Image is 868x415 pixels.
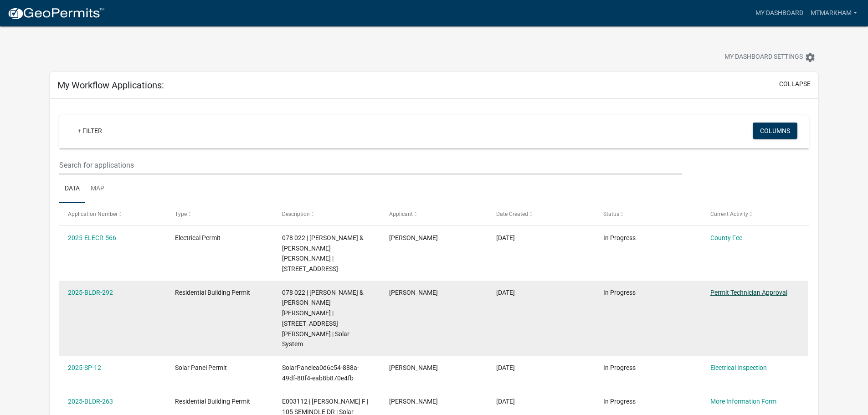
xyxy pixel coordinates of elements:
button: My Dashboard Settingssettings [717,48,823,66]
i: settings [805,52,816,63]
span: Status [603,211,619,217]
span: Description [282,211,310,217]
span: Current Activity [710,211,748,217]
span: Date Created [496,211,528,217]
a: Electrical Inspection [710,364,767,371]
a: 2025-SP-12 [68,364,101,371]
span: 078 022 | MORALES JOSE J & MARIA G GALVAN CRUZ | 640 Airport South Parkway [282,234,364,272]
span: Electrical Permit [175,234,221,241]
datatable-header-cell: Applicant [380,203,488,225]
span: In Progress [603,289,636,296]
input: Search for applications [59,156,681,174]
a: Data [59,174,85,204]
span: 078 022 | MORALES JOSE J & MARIA G GALVAN CRUZ | 175 WILSON RD | Solar System [282,289,364,348]
a: + Filter [70,123,109,139]
span: Matthew Thomas Markham [389,234,438,241]
span: In Progress [603,398,636,405]
span: Residential Building Permit [175,398,250,405]
a: My Dashboard [752,5,807,22]
datatable-header-cell: Status [594,203,701,225]
span: Matthew Thomas Markham [389,364,438,371]
span: In Progress [603,364,636,371]
span: 10/01/2025 [496,234,515,241]
datatable-header-cell: Date Created [488,203,595,225]
a: mtmarkham [807,5,861,22]
a: Permit Technician Approval [710,289,787,296]
span: 09/26/2025 [496,289,515,296]
button: collapse [779,79,811,89]
span: My Dashboard Settings [724,52,803,63]
datatable-header-cell: Application Number [59,203,166,225]
datatable-header-cell: Current Activity [701,203,808,225]
span: Applicant [389,211,413,217]
span: Application Number [68,211,118,217]
datatable-header-cell: Type [166,203,273,225]
h5: My Workflow Applications: [57,80,164,91]
a: More Information Form [710,398,776,405]
datatable-header-cell: Description [273,203,380,225]
button: Columns [753,123,797,139]
a: 2025-BLDR-263 [68,398,113,405]
a: County Fee [710,234,742,241]
span: Matthew Thomas Markham [389,289,438,296]
span: Matthew Thomas Markham [389,398,438,405]
span: Solar Panel Permit [175,364,227,371]
a: 2025-BLDR-292 [68,289,113,296]
span: Residential Building Permit [175,289,250,296]
span: SolarPanelea0d6c54-888a-49df-80f4-eab8b870e4fb [282,364,359,382]
span: Type [175,211,187,217]
a: Map [85,174,110,204]
span: 09/02/2025 [496,398,515,405]
span: 09/11/2025 [496,364,515,371]
a: 2025-ELECR-566 [68,234,116,241]
span: In Progress [603,234,636,241]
